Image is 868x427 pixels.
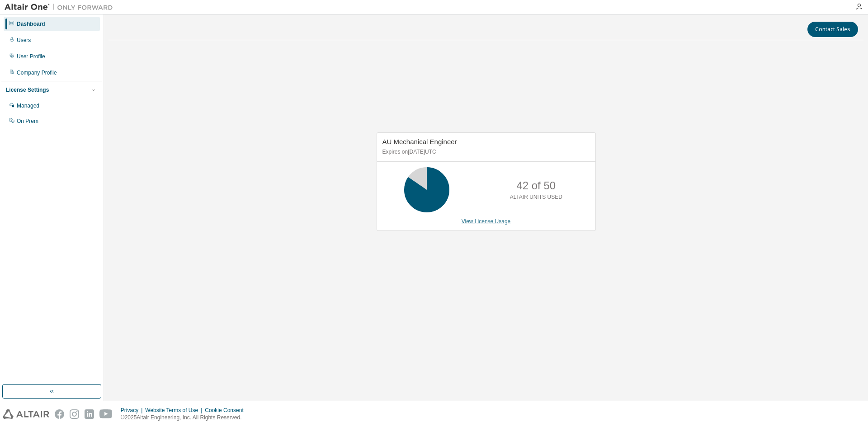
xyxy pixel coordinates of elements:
img: altair_logo.svg [3,409,49,419]
div: Company Profile [17,69,57,76]
span: AU Mechanical Engineer [382,138,457,145]
div: On Prem [17,117,38,125]
p: ALTAIR UNITS USED [510,193,562,201]
img: youtube.svg [99,409,113,419]
p: © 2025 Altair Engineering, Inc. All Rights Reserved. [121,414,249,422]
div: Managed [17,102,39,109]
div: Cookie Consent [205,407,249,414]
p: Expires on [DATE] UTC [382,148,588,156]
div: Website Terms of Use [145,407,205,414]
div: Privacy [121,407,145,414]
img: Altair One [5,3,118,12]
div: Dashboard [17,20,45,28]
div: User Profile [17,53,45,60]
div: Users [17,37,31,44]
button: Contact Sales [807,22,858,37]
img: facebook.svg [55,409,64,419]
div: License Settings [6,86,49,94]
a: View License Usage [462,218,511,225]
img: linkedin.svg [85,409,94,419]
img: instagram.svg [70,409,79,419]
p: 42 of 50 [516,178,556,193]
